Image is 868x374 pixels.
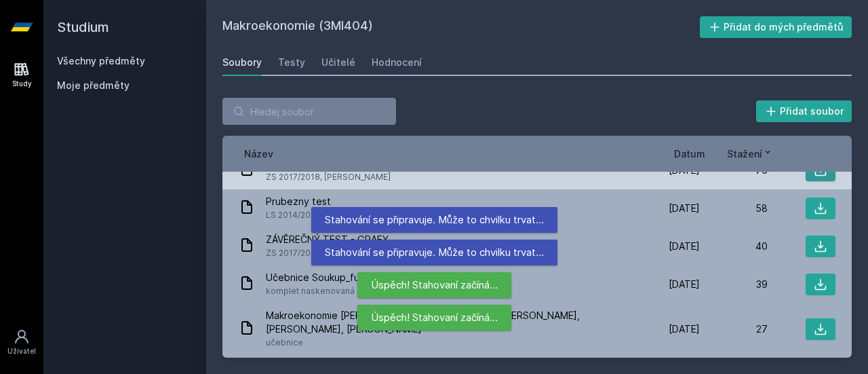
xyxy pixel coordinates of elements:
[222,98,396,125] input: Hledej soubor
[357,272,511,298] div: Úspěch! Stahovaní začíná…
[700,202,768,215] div: 58
[727,147,762,161] span: Stažení
[3,322,41,363] a: Uživatel
[266,309,627,336] span: Makroekonomie [PERSON_NAME], [PERSON_NAME], [PERSON_NAME], [PERSON_NAME], [PERSON_NAME]
[700,16,852,38] button: Přidat do mých předmětů
[372,49,422,76] a: Hodnocení
[222,16,700,38] h2: Makroekonomie (3MI404)
[674,147,705,161] button: Datum
[278,49,305,76] a: Testy
[756,100,852,122] button: Přidat soubor
[700,278,768,291] div: 39
[357,305,511,331] div: Úspěch! Stahovaní začíná…
[321,56,355,69] div: Učitelé
[244,147,273,161] button: Název
[3,54,41,96] a: Study
[266,208,331,222] span: LS 2014/2015
[669,202,700,215] span: [DATE]
[266,233,389,246] span: ZÁVĚREČNÝ TEST - GRAFY
[669,278,700,291] span: [DATE]
[278,56,305,69] div: Testy
[727,147,773,161] button: Stažení
[669,240,700,253] span: [DATE]
[7,346,36,356] div: Uživatel
[266,170,391,184] span: ZS 2017/2018, [PERSON_NAME]
[321,49,355,76] a: Učitelé
[266,336,627,350] span: učebnice
[669,322,700,336] span: [DATE]
[372,56,422,69] div: Hodnocení
[700,322,768,336] div: 27
[311,240,557,265] div: Stahování se připravuje. Může to chvilku trvat…
[57,79,130,92] span: Moje předměty
[266,284,394,298] span: komplet naskenovaná učebnice
[266,271,394,284] span: Učebnice Soukup_full
[12,79,32,89] div: Study
[222,56,262,69] div: Soubory
[222,49,262,76] a: Soubory
[266,246,389,260] span: ZS 2017/2018
[700,240,768,253] div: 40
[266,195,331,208] span: Prubezny test
[311,207,557,233] div: Stahování se připravuje. Může to chvilku trvat…
[57,55,145,67] a: Všechny předměty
